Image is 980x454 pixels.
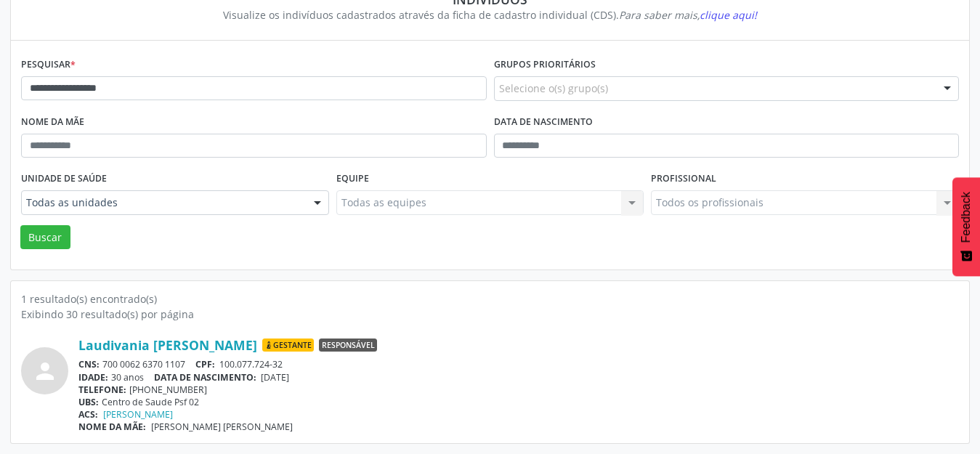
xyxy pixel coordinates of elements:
span: Selecione o(s) grupo(s) [499,81,608,96]
div: 1 resultado(s) encontrado(s) [21,291,959,307]
span: Gestante [262,339,314,352]
div: Exibindo 30 resultado(s) por página [21,307,959,322]
span: UBS: [78,396,99,408]
div: 30 anos [78,371,959,384]
label: Unidade de saúde [21,168,107,190]
div: [PHONE_NUMBER] [78,384,959,396]
i: person [32,358,58,384]
label: Pesquisar [21,54,76,76]
label: Profissional [651,168,716,190]
i: Para saber mais, [619,8,757,22]
a: [PERSON_NAME] [103,408,173,421]
div: 700 0062 6370 1107 [78,358,959,370]
button: Buscar [20,225,70,250]
span: clique aqui! [700,8,757,22]
span: CPF: [195,358,215,370]
span: Responsável [319,339,377,352]
span: 100.077.724-32 [219,358,283,370]
span: IDADE: [78,371,108,384]
button: Feedback - Mostrar pesquisa [952,177,980,276]
label: Data de nascimento [494,111,593,134]
span: NOME DA MÃE: [78,421,146,433]
span: TELEFONE: [78,384,126,396]
span: Feedback [960,192,973,243]
span: [PERSON_NAME] [PERSON_NAME] [151,421,293,433]
div: Visualize os indivíduos cadastrados através da ficha de cadastro individual (CDS). [31,7,949,23]
span: CNS: [78,358,100,370]
label: Nome da mãe [21,111,84,134]
span: DATA DE NASCIMENTO: [154,371,256,384]
label: Grupos prioritários [494,54,596,76]
a: Laudivania [PERSON_NAME] [78,337,257,353]
span: ACS: [78,408,98,421]
label: Equipe [336,168,369,190]
span: Todas as unidades [26,195,299,210]
span: [DATE] [261,371,289,384]
div: Centro de Saude Psf 02 [78,396,959,408]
